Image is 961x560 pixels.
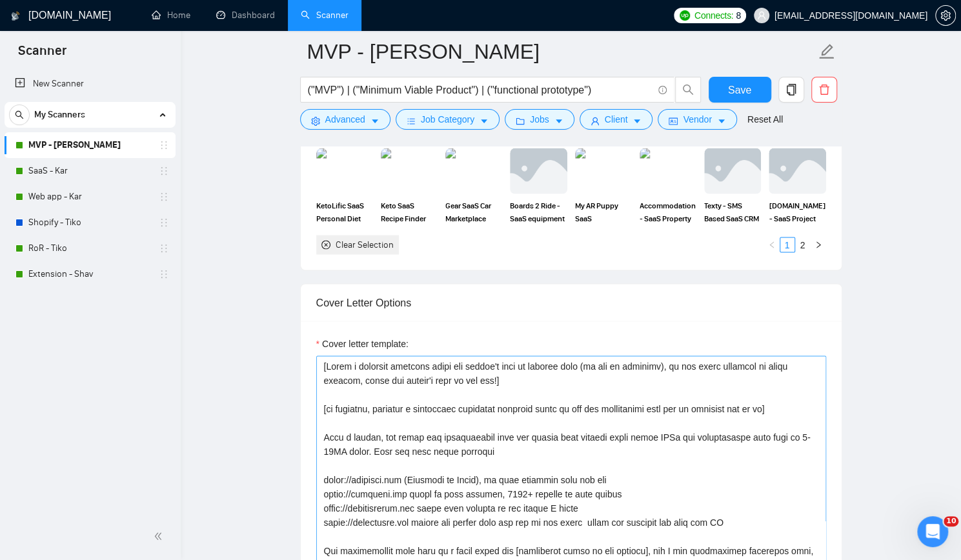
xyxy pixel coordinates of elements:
[812,84,836,95] span: delete
[154,530,167,543] span: double-left
[709,77,771,103] button: Save
[336,237,394,252] div: Clear Selection
[680,10,690,21] img: upwork-logo.png
[510,199,567,225] span: Boards 2 Ride - SaaS equipment renting platform
[321,240,330,249] span: close-circle
[728,82,751,98] span: Save
[764,237,780,252] button: left
[669,116,678,126] span: idcard
[768,241,776,248] span: left
[605,112,628,126] span: Client
[935,5,956,26] button: setting
[780,237,795,252] li: 1
[778,77,804,103] button: copy
[510,148,567,193] img: portfolio thumbnail image
[407,116,416,126] span: bars
[11,6,20,26] img: logo
[814,241,822,248] span: right
[300,109,390,130] button: settingAdvancedcaret-down
[704,148,761,193] img: portfolio thumbnail image
[675,77,701,103] button: search
[216,10,275,21] a: dashboardDashboard
[5,71,176,97] li: New Scanner
[764,237,780,252] li: Previous Page
[159,269,169,279] span: holder
[28,184,151,210] a: Web app - Kar
[811,77,837,103] button: delete
[757,11,766,20] span: user
[307,35,816,68] input: Scanner name...
[717,116,726,126] span: caret-down
[159,166,169,176] span: holder
[575,199,632,225] span: My AR Puppy SaaS
[316,199,373,225] span: KetoLific SaaS Personal Diet Plan
[445,199,502,225] span: Gear SaaS Car Marketplace Website
[381,199,438,225] span: Keto SaaS Recipe Finder
[316,336,409,350] label: Cover letter template:
[325,112,365,126] span: Advanced
[28,261,151,287] a: Extension - Shav
[769,199,825,225] span: [DOMAIN_NAME] - SaaS Project Management Tool
[704,199,761,225] span: Texty - SMS Based SaaS CRM System
[9,105,30,125] button: search
[28,132,151,158] a: MVP - [PERSON_NAME]
[308,82,652,98] input: Search Freelance Jobs...
[370,116,379,126] span: caret-down
[575,148,632,193] img: portfolio thumbnail image
[580,109,653,130] button: userClientcaret-down
[676,84,700,95] span: search
[311,116,320,126] span: setting
[10,110,29,119] span: search
[658,109,736,130] button: idcardVendorcaret-down
[632,116,642,126] span: caret-down
[480,116,489,126] span: caret-down
[152,10,190,21] a: homeHome
[944,516,958,526] span: 10
[34,102,85,128] span: My Scanners
[15,71,165,97] a: New Scanner
[381,148,438,193] img: portfolio thumbnail image
[505,109,574,130] button: folderJobscaret-down
[516,116,525,126] span: folder
[421,112,474,126] span: Job Category
[795,237,811,252] li: 2
[779,84,804,95] span: copy
[658,86,667,94] span: info-circle
[28,235,151,261] a: RoR - Tiko
[159,217,169,228] span: holder
[159,140,169,150] span: holder
[683,112,711,126] span: Vendor
[811,237,826,252] li: Next Page
[8,41,77,68] span: Scanner
[640,148,696,193] img: portfolio thumbnail image
[159,192,169,202] span: holder
[445,148,502,193] img: portfolio thumbnail image
[301,10,349,21] a: searchScanner
[316,148,373,193] img: portfolio thumbnail image
[316,284,826,321] div: Cover Letter Options
[796,237,810,252] a: 2
[694,8,733,23] span: Connects:
[811,237,826,252] button: right
[935,10,956,21] a: setting
[780,237,794,252] a: 1
[591,116,600,126] span: user
[818,43,835,60] span: edit
[5,102,176,287] li: My Scanners
[917,516,948,547] iframe: Intercom live chat
[530,112,549,126] span: Jobs
[159,243,169,254] span: holder
[396,109,500,130] button: barsJob Categorycaret-down
[747,112,783,126] a: Reset All
[640,199,696,225] span: Accommodation - SaaS Property Booking Platform
[736,8,741,23] span: 8
[769,148,825,193] img: portfolio thumbnail image
[28,210,151,235] a: Shopify - Tiko
[28,158,151,184] a: SaaS - Kar
[554,116,563,126] span: caret-down
[936,10,955,21] span: setting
